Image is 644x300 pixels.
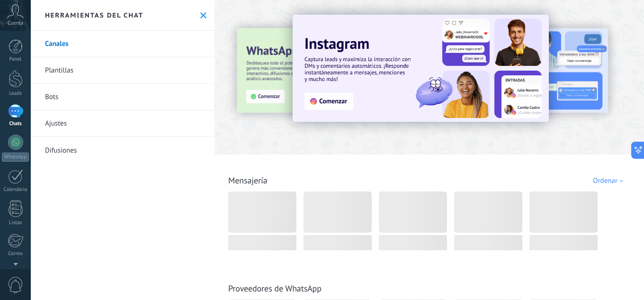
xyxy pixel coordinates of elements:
[31,57,215,84] a: Plantillas
[31,110,215,137] a: Ajustes
[228,283,322,294] a: Proveedores de WhatsApp
[2,121,29,127] div: Chats
[2,56,29,63] div: Panel
[31,31,215,57] a: Canales
[8,20,23,27] span: Cuenta
[2,153,29,162] div: WhatsApp
[31,137,215,164] a: Difusiones
[2,187,29,193] div: Calendario
[45,11,143,19] h2: Herramientas del chat
[593,176,626,185] div: Ordenar
[31,84,215,110] a: Bots
[2,220,29,226] div: Listas
[2,91,29,97] div: Leads
[293,15,549,122] img: Slide 1
[2,251,29,257] div: Correo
